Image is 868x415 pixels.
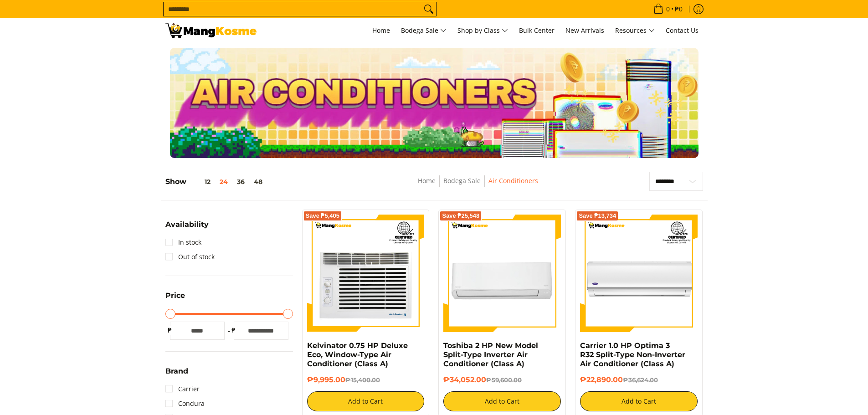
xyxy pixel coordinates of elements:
span: 0 [665,6,671,12]
button: 24 [215,178,232,185]
span: Resources [615,25,655,36]
a: In stock [165,235,201,250]
span: Save ₱5,405 [306,213,340,219]
h6: ₱34,052.00 [443,375,561,384]
span: Shop by Class [457,25,508,36]
button: 36 [232,178,249,185]
span: Save ₱25,548 [442,213,479,219]
a: Carrier 1.0 HP Optima 3 R32 Split-Type Non-Inverter Air Conditioner (Class A) [580,341,685,368]
summary: Open [165,292,185,306]
a: Condura [165,396,205,411]
img: Toshiba 2 HP New Model Split-Type Inverter Air Conditioner (Class A) [443,215,561,332]
span: Contact Us [666,26,699,35]
a: Home [418,176,436,185]
span: Availability [165,221,209,228]
span: Brand [165,368,188,375]
a: Shop by Class [453,18,513,43]
button: Add to Cart [580,391,698,411]
a: Home [368,18,395,43]
a: Kelvinator 0.75 HP Deluxe Eco, Window-Type Air Conditioner (Class A) [307,341,408,368]
button: 12 [186,178,215,185]
a: Bodega Sale [396,18,451,43]
span: Home [372,26,390,35]
span: ₱0 [673,6,684,12]
a: Contact Us [661,18,703,43]
span: ₱ [229,326,238,335]
button: Search [421,2,436,16]
a: New Arrivals [561,18,609,43]
summary: Open [165,221,209,235]
img: Carrier 1.0 HP Optima 3 R32 Split-Type Non-Inverter Air Conditioner (Class A) [580,215,698,332]
del: ₱59,600.00 [486,376,522,384]
h6: ₱22,890.00 [580,375,698,384]
button: 48 [249,178,267,185]
a: Toshiba 2 HP New Model Split-Type Inverter Air Conditioner (Class A) [443,341,538,368]
a: Carrier [165,382,200,396]
span: • [651,4,685,14]
h6: ₱9,995.00 [307,375,425,384]
a: Bulk Center [514,18,559,43]
span: New Arrivals [565,26,604,35]
del: ₱15,400.00 [345,376,380,384]
img: Kelvinator 0.75 HP Deluxe Eco, Window-Type Air Conditioner (Class A) [307,215,425,332]
a: Air Conditioners [488,176,538,185]
nav: Main Menu [266,18,703,43]
summary: Open [165,368,188,382]
a: Out of stock [165,250,215,264]
span: Save ₱13,734 [579,213,616,219]
h5: Show [165,177,267,186]
span: Price [165,292,185,299]
button: Add to Cart [307,391,425,411]
nav: Breadcrumbs [351,175,604,196]
a: Resources [611,18,659,43]
button: Add to Cart [443,391,561,411]
img: Bodega Sale Aircon l Mang Kosme: Home Appliances Warehouse Sale [165,23,257,38]
del: ₱36,624.00 [623,376,658,384]
a: Bodega Sale [443,176,481,185]
span: ₱ [165,326,175,335]
span: Bodega Sale [401,25,447,36]
span: Bulk Center [519,26,555,35]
